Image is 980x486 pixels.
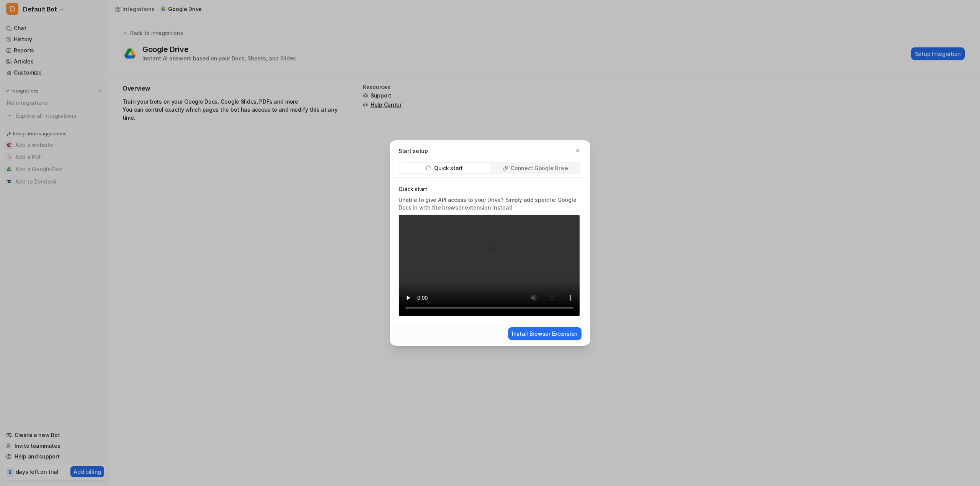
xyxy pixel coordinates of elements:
[434,164,463,172] p: Quick start
[399,215,580,317] video: Your browser does not support the video tag.
[399,196,580,211] p: Unable to give API access to your Drive? Simply add specific Google Docs in with the browser exte...
[508,327,581,340] button: Install Browser Extension
[399,185,580,193] p: Quick start
[511,164,568,172] p: Connect Google Drive
[399,147,428,155] p: Start setup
